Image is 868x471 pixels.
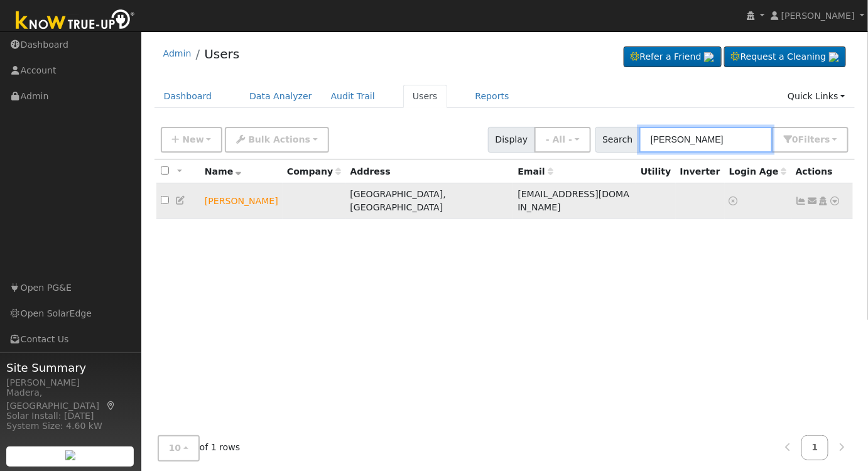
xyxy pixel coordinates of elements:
a: Edit User [175,195,187,205]
a: Reports [466,85,519,108]
div: Madera, [GEOGRAPHIC_DATA] [6,386,134,413]
a: Users [403,85,447,108]
span: New [182,134,203,144]
a: Not connected [796,196,807,206]
div: [PERSON_NAME] [6,376,134,389]
td: Lead [200,183,283,219]
a: Refer a Friend [624,46,722,68]
img: Know True-Up [9,7,141,35]
span: Filter [798,134,830,144]
button: New [161,127,223,153]
div: Inverter [680,165,720,178]
div: System Size: 4.60 kW [6,420,134,433]
div: Address [350,165,509,178]
span: [PERSON_NAME] [781,11,855,21]
button: 10 [158,436,200,462]
span: 10 [169,443,182,453]
span: Company name [287,166,341,176]
a: Users [204,46,239,62]
span: [EMAIL_ADDRESS][DOMAIN_NAME] [518,189,630,212]
button: 0Filters [772,127,849,153]
button: Bulk Actions [225,127,328,153]
img: retrieve [65,450,75,460]
div: Actions [796,165,849,178]
div: Utility [641,165,671,178]
a: selbor16@yahoo.com [807,195,818,208]
a: 1 [801,436,829,460]
span: Email [518,166,553,176]
div: Solar Install: [DATE] [6,409,134,423]
td: [GEOGRAPHIC_DATA], [GEOGRAPHIC_DATA] [345,183,513,219]
a: Admin [163,48,192,58]
span: Bulk Actions [248,134,310,144]
span: Site Summary [6,359,134,376]
span: Days since last login [729,166,787,176]
a: Other actions [830,195,841,208]
a: Data Analyzer [240,85,322,108]
img: retrieve [704,52,714,62]
input: Search [639,127,773,153]
a: Audit Trail [322,85,384,108]
span: Search [595,127,640,153]
a: No login access [729,196,741,206]
a: Request a Cleaning [724,46,846,68]
span: of 1 rows [158,436,241,462]
span: Display [488,127,535,153]
a: Map [106,401,117,411]
a: Dashboard [155,85,222,108]
a: Login As [818,196,829,206]
span: s [825,134,830,144]
a: Quick Links [778,85,855,108]
button: - All - [534,127,591,153]
img: retrieve [829,52,839,62]
span: Name [205,166,242,176]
